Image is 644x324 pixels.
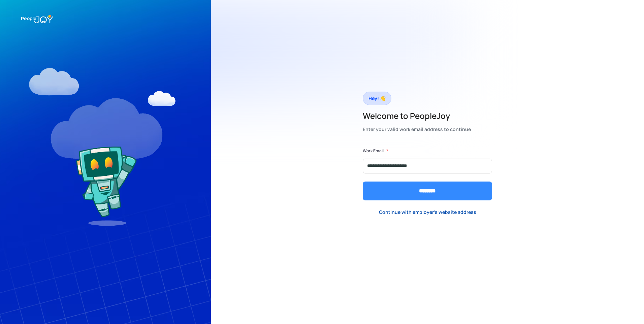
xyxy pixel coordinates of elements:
[368,94,386,103] div: Hey! 👋
[363,148,384,154] label: Work Email
[379,209,476,216] div: Continue with employer's website address
[363,148,492,200] form: Form
[363,125,471,134] div: Enter your valid work email address to continue
[374,205,482,219] a: Continue with employer's website address
[363,110,471,121] h2: Welcome to PeopleJoy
